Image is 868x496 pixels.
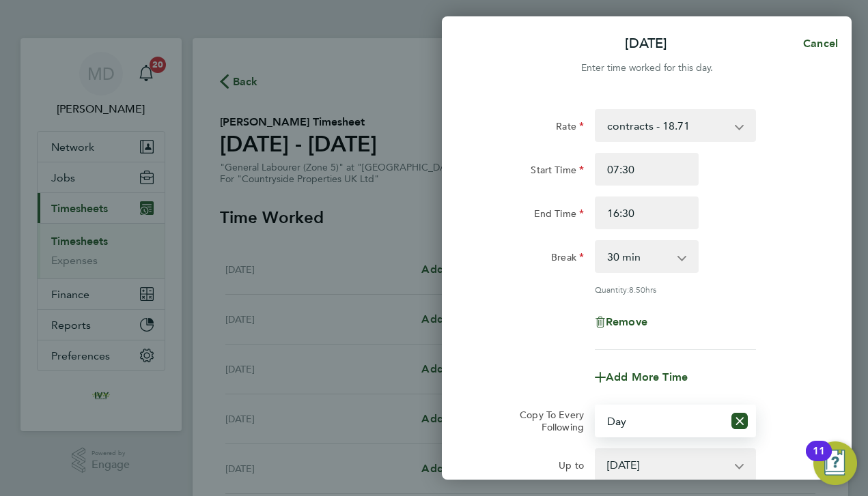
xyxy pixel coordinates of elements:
label: End Time [534,207,584,224]
button: Cancel [781,30,852,57]
label: Start Time [531,164,584,180]
label: Rate [556,120,584,136]
div: Enter time worked for this day. [442,60,852,76]
button: Reset selection [731,406,748,436]
div: 11 [813,451,825,469]
span: Add More Time [606,370,688,383]
input: E.g. 18:00 [595,196,699,229]
p: [DATE] [625,34,667,53]
input: E.g. 08:00 [595,153,699,186]
label: Up to [559,459,584,476]
label: Copy To Every Following [509,409,584,433]
button: Remove [595,317,647,327]
label: Break [551,251,584,267]
span: Remove [606,315,647,328]
span: 8.50 [629,284,645,295]
div: Quantity: hrs [595,284,756,295]
span: Cancel [799,37,838,50]
button: Add More Time [595,372,688,383]
button: Open Resource Center, 11 new notifications [813,441,857,485]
